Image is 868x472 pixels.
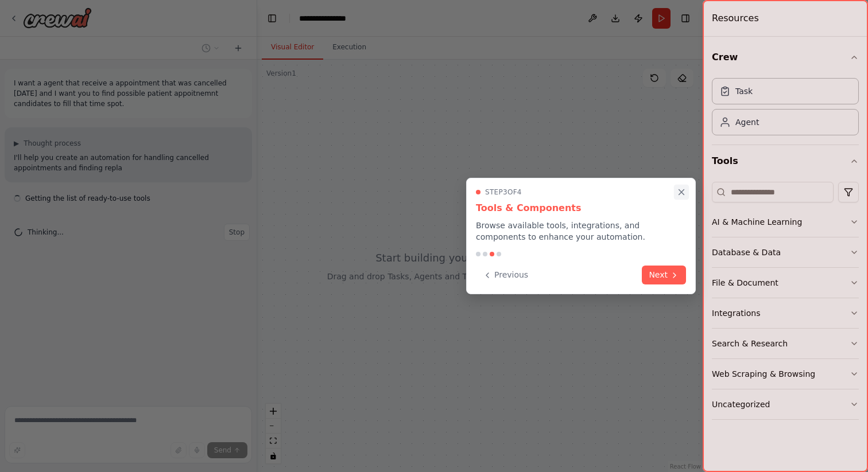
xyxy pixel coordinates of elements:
button: Next [642,266,686,284]
button: Hide left sidebar [264,10,280,26]
button: Close walkthrough [674,185,689,200]
span: Step 3 of 4 [485,188,522,197]
h3: Tools & Components [476,201,686,215]
p: Browse available tools, integrations, and components to enhance your automation. [476,220,686,243]
button: Previous [476,266,535,284]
